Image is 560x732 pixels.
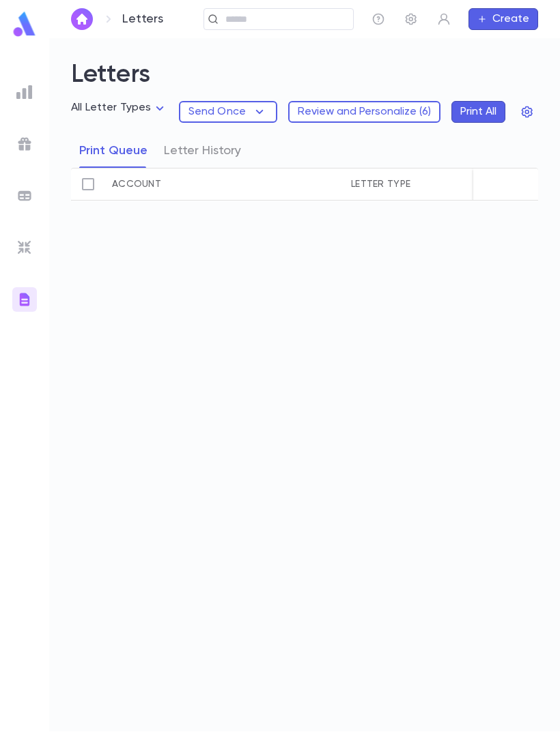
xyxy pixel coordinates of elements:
button: Print All [451,101,505,123]
div: Account [105,168,344,201]
button: Review and Personalize (6) [288,101,440,123]
div: Account [112,168,161,201]
img: imports_grey.530a8a0e642e233f2baf0ef88e8c9fcb.svg [16,239,33,256]
button: Print Queue [79,134,148,168]
span: All Letter Types [71,102,152,113]
button: Create [468,8,538,30]
div: Letter Type [344,168,481,201]
button: Letter History [164,134,241,168]
div: All Letter Types [71,98,168,119]
p: Letters [122,12,163,27]
h2: Letters [71,60,538,101]
img: reports_grey.c525e4749d1bce6a11f5fe2a8de1b229.svg [16,84,33,100]
img: campaigns_grey.99e729a5f7ee94e3726e6486bddda8f1.svg [16,136,33,152]
button: Send Once [179,101,277,123]
img: home_white.a664292cf8c1dea59945f0da9f25487c.svg [74,14,90,25]
img: letters_gradient.3eab1cb48f695cfc331407e3924562ea.svg [16,291,33,308]
div: Letter Type [351,168,410,201]
img: batches_grey.339ca447c9d9533ef1741baa751efc33.svg [16,188,33,204]
img: logo [11,11,38,38]
p: Send Once [188,105,246,119]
